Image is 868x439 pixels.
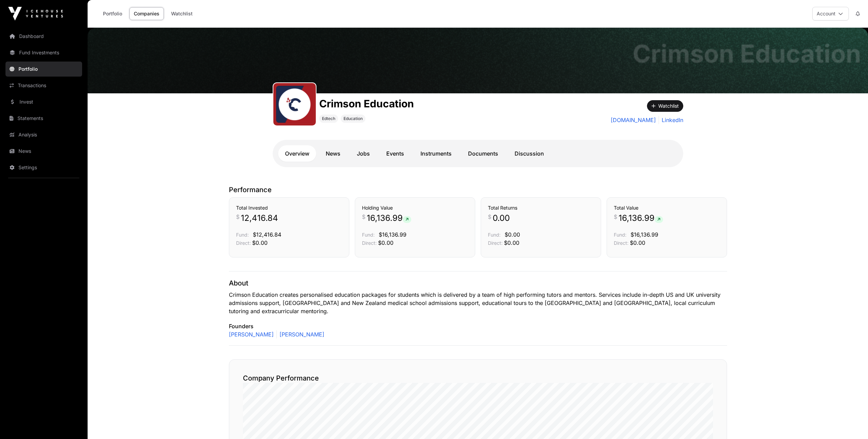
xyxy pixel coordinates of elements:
[229,185,727,195] p: Performance
[5,29,82,44] a: Dashboard
[614,204,720,211] h3: Total Value
[367,213,411,224] span: 16,136.99
[5,94,82,109] a: Invest
[276,330,324,338] a: [PERSON_NAME]
[5,78,82,93] a: Transactions
[229,322,727,330] p: Founders
[362,213,365,221] span: $
[229,278,727,288] p: About
[236,204,342,211] h3: Total Invested
[5,144,82,159] a: News
[362,240,377,246] span: Direct:
[8,7,63,21] img: Icehouse Ventures Logo
[243,373,713,383] h2: Company Performance
[493,213,510,224] span: 0.00
[488,213,491,221] span: $
[350,145,377,162] a: Jobs
[379,231,406,238] span: $16,136.99
[504,239,519,246] span: $0.00
[508,145,551,162] a: Discussion
[241,213,278,224] span: 12,416.84
[647,100,683,112] button: Watchlist
[488,240,503,246] span: Direct:
[278,145,678,162] nav: Tabs
[488,204,594,211] h3: Total Returns
[614,232,626,238] span: Fund:
[344,116,363,121] span: Education
[88,28,868,93] img: Crimson Education
[5,62,82,77] a: Portfolio
[659,116,683,124] a: LinkedIn
[378,239,393,246] span: $0.00
[252,239,268,246] span: $0.00
[129,7,164,20] a: Companies
[167,7,197,20] a: Watchlist
[99,7,127,20] a: Portfolio
[631,231,658,238] span: $16,136.99
[362,204,468,211] h3: Holding Value
[5,127,82,142] a: Analysis
[236,232,249,238] span: Fund:
[5,160,82,175] a: Settings
[619,213,663,224] span: 16,136.99
[5,45,82,60] a: Fund Investments
[611,116,656,124] a: [DOMAIN_NAME]
[505,231,520,238] span: $0.00
[322,116,335,121] span: Edtech
[488,232,501,238] span: Fund:
[414,145,458,162] a: Instruments
[319,145,347,162] a: News
[834,406,868,439] iframe: Chat Widget
[253,231,281,238] span: $12,416.84
[812,7,849,21] button: Account
[278,145,316,162] a: Overview
[276,86,313,123] img: unnamed.jpg
[236,213,239,221] span: $
[461,145,505,162] a: Documents
[379,145,411,162] a: Events
[630,239,645,246] span: $0.00
[236,240,251,246] span: Direct:
[229,291,727,315] p: Crimson Education creates personalised education packages for students which is delivered by a te...
[319,97,414,110] h1: Crimson Education
[633,41,861,66] h1: Crimson Education
[362,232,375,238] span: Fund:
[614,213,617,221] span: $
[5,111,82,126] a: Statements
[614,240,629,246] span: Direct:
[229,330,274,338] a: [PERSON_NAME]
